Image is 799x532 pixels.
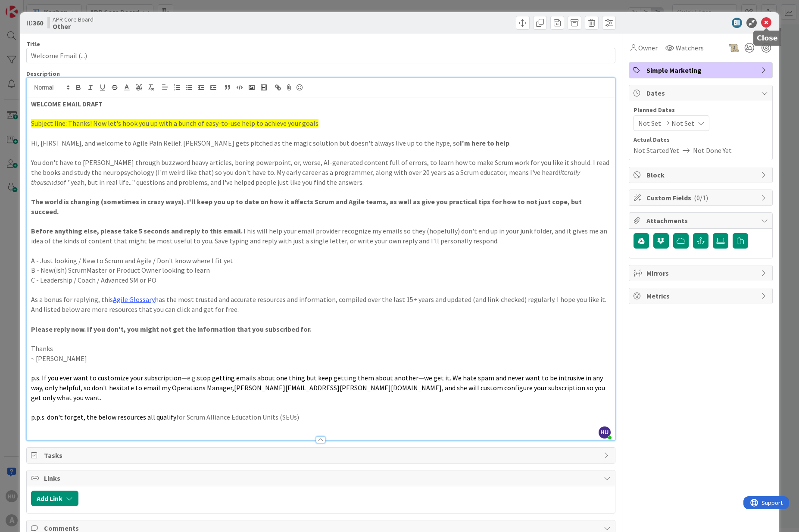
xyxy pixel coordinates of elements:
span: Block [646,170,757,180]
p: A - Just looking / New to Scrum and Agile / Don't know where I fit yet [31,256,610,266]
button: Add Link [31,491,78,506]
span: Dates [646,88,757,98]
p: Thanks [31,344,610,354]
span: Actual Dates [634,135,768,144]
p: This will help your email provider recognize my emails so they (hopefully) don't end up in your j... [31,226,610,246]
span: Owner [638,43,658,53]
span: HU [599,426,611,439]
strong: WELCOME EMAIL DRAFT [31,100,103,108]
span: Not Done Yet [693,145,732,156]
input: type card name here... [26,48,615,63]
strong: I'm here to help [460,139,509,147]
h5: Close [757,34,778,42]
b: 360 [33,19,43,27]
span: , and she will custom configure your subscription so you get only what you want. [31,383,606,402]
span: Custom Fields [646,193,757,203]
span: for Scrum Alliance Education Units (SEUs) [176,413,299,421]
span: ( 0/1 ) [694,193,708,202]
span: —e.g. [181,373,197,382]
span: Mirrors [646,268,757,278]
span: Simple Marketing [646,65,757,75]
span: Watchers [676,43,704,53]
a: [PERSON_NAME][EMAIL_ADDRESS][PERSON_NAME][DOMAIN_NAME] [234,383,442,392]
span: Not Started Yet [634,145,679,156]
em: literally thousands [31,168,581,187]
a: Agile Glossary [113,295,155,304]
span: Links [44,473,599,483]
span: Not Set [671,118,694,128]
p: As a bonus for replying, this has the most trusted and accurate resources and information, compil... [31,295,610,314]
span: ID [26,18,43,28]
span: Planned Dates [634,106,768,115]
span: stop getting emails about one thing but keep getting them about another [197,373,418,382]
strong: The world is changing (sometimes in crazy ways). I'll keep you up to date on how it affects Scrum... [31,197,583,216]
b: Other [53,23,94,30]
span: APR Core Board [53,16,94,23]
span: p.s. If you ever want to customize your subscription [31,373,181,382]
p: B - New(ish) ScrumMaster or Product Owner looking to learn [31,265,610,275]
span: Description [26,70,60,78]
p: ~ [PERSON_NAME] [31,354,610,364]
span: p.p.s. don't forget, the below resources all qualify [31,413,176,421]
p: Hi, {FIRST NAME}, and welcome to Agile Pain Relief. [PERSON_NAME] gets pitched as the magic solut... [31,138,610,148]
span: Not Set [638,118,661,128]
span: Support [18,1,39,12]
p: You don't have to [PERSON_NAME] through buzzword heavy articles, boring powerpoint, or, worse, AI... [31,158,610,187]
span: Tasks [44,450,599,460]
span: we get it. We hate spam and never want to be intrusive in any way, only helpful, so don't hesitat... [31,373,604,392]
span: — [418,373,424,382]
span: Attachments [646,215,757,226]
p: C - Leadership / Coach / Advanced SM or PO [31,275,610,285]
label: Title [26,40,40,48]
strong: Please reply now. If you don't, you might not get the information that you subscribed for. [31,325,312,333]
span: Metrics [646,291,757,301]
span: Subject line: Thanks! Now let's hook you up with a bunch of easy-to-use help to achieve your goals [31,119,318,128]
strong: Before anything else, please take 5 seconds and reply to this email. [31,227,243,235]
